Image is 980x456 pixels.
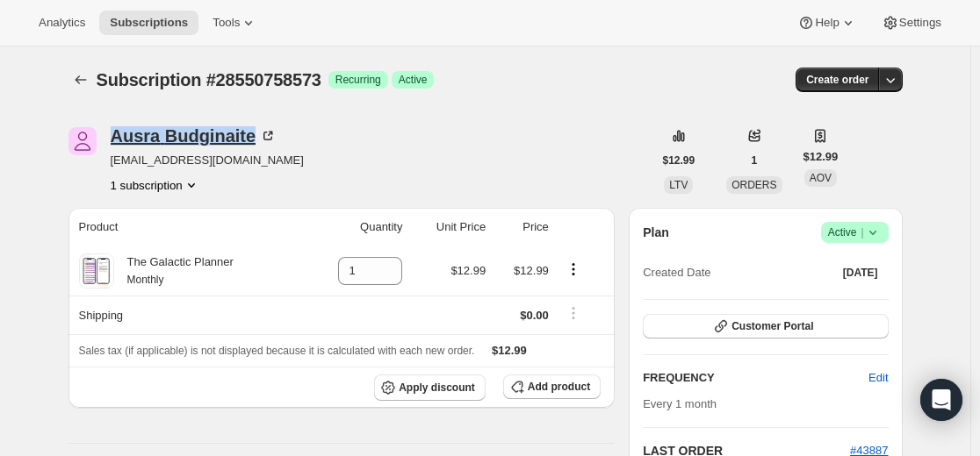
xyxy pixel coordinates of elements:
button: Subscriptions [68,68,93,92]
button: Apply discount [374,374,486,401]
h2: Plan [643,224,669,241]
span: $12.99 [450,264,486,277]
button: Add product [503,374,601,399]
span: [DATE] [843,266,878,280]
span: $12.99 [514,264,549,277]
span: Add product [528,380,590,394]
button: Subscriptions [99,11,198,35]
span: LTV [669,179,688,191]
span: Apply discount [399,381,475,395]
span: Active [399,73,428,87]
span: Sales tax (if applicable) is not displayed because it is calculated with each new order. [79,345,475,357]
th: Price [491,208,554,246]
span: Analytics [39,16,85,30]
span: Tools [213,16,240,30]
span: Subscription #28550758573 [97,70,321,89]
button: $12.99 [652,148,706,173]
span: | [861,225,863,239]
span: $12.99 [663,153,695,167]
span: Customer Portal [731,319,813,333]
th: Unit Price [407,208,491,246]
span: Created Date [643,264,710,281]
button: Shipping actions [559,303,587,323]
button: Edit [858,364,898,392]
span: Active [828,224,882,241]
span: AOV [810,172,832,184]
div: The Galactic Planner [114,253,234,289]
button: Customer Portal [643,314,888,338]
span: Recurring [335,73,381,87]
button: Product actions [559,260,587,279]
span: Subscriptions [110,16,188,30]
button: 1 [741,148,768,173]
button: Tools [202,11,268,35]
span: Create order [806,73,868,87]
small: Monthly [127,274,164,286]
button: Analytics [28,11,96,35]
span: ORDERS [731,179,776,191]
div: Ausra Budginaite [111,127,277,145]
span: Help [815,16,839,30]
button: Help [787,11,867,35]
button: Settings [871,11,952,35]
h2: FREQUENCY [643,369,868,387]
div: Open Intercom Messenger [920,379,962,421]
span: Edit [868,369,888,387]
button: Product actions [111,176,200,194]
button: [DATE] [832,260,889,285]
span: Ausra Budginaite [68,127,97,155]
span: Settings [899,16,941,30]
th: Product [68,208,305,246]
span: 1 [752,153,758,167]
span: $0.00 [520,309,549,322]
img: product img [81,253,112,289]
th: Quantity [305,208,408,246]
span: [EMAIL_ADDRESS][DOMAIN_NAME] [111,152,304,169]
span: Every 1 month [643,397,717,410]
button: Create order [796,68,879,92]
th: Shipping [68,296,305,334]
span: $12.99 [492,344,527,357]
span: $12.99 [803,148,839,166]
